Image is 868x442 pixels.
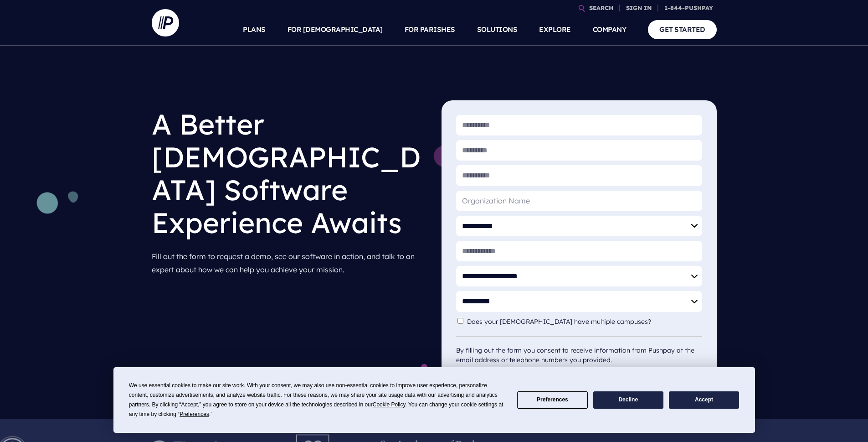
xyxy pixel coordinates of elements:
input: Organization Name [456,191,702,211]
p: Fill out the form to request a demo, see our software in action, and talk to an expert about how ... [152,246,427,280]
a: PLANS [243,14,266,46]
a: SOLUTIONS [477,14,518,46]
div: By filling out the form you consent to receive information from Pushpay at the email address or t... [456,336,702,365]
div: Cookie Consent Prompt [113,367,755,433]
a: COMPANY [593,14,627,46]
div: We use essential cookies to make our site work. With your consent, we may also use non-essential ... [129,381,506,419]
button: Decline [593,391,663,409]
a: FOR [DEMOGRAPHIC_DATA] [288,14,383,46]
a: GET STARTED [648,20,717,39]
a: EXPLORE [539,14,571,46]
a: FOR PARISHES [405,14,455,46]
h1: A Better [DEMOGRAPHIC_DATA] Software Experience Awaits [152,100,427,246]
span: Preferences [180,411,209,417]
span: Cookie Policy [373,401,406,408]
button: Accept [669,391,739,409]
button: Preferences [517,391,587,409]
label: Does your [DEMOGRAPHIC_DATA] have multiple campuses? [467,318,656,326]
